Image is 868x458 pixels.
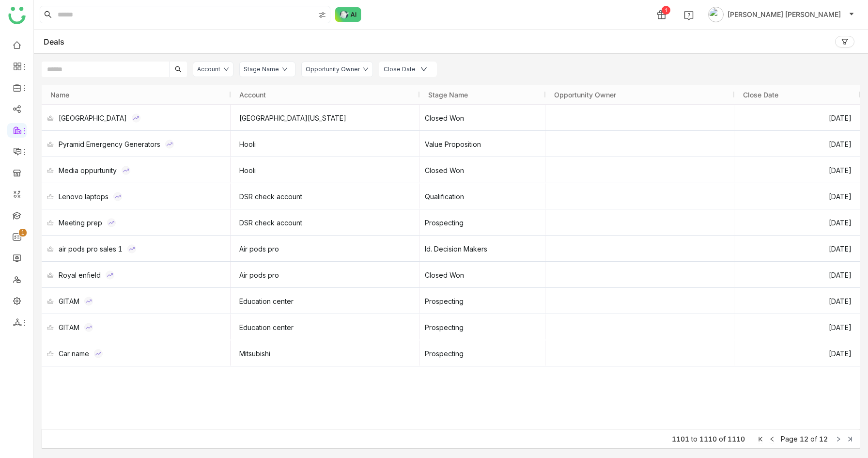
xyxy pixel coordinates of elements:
gtmb-cell-renderer: Hooli [239,131,411,157]
gtmb-cell-renderer: [DATE] [743,158,852,183]
gtmb-cell-renderer: Air pods pro [239,236,411,262]
span: Name [50,91,69,99]
div: Closed Won [425,262,464,288]
div: [GEOGRAPHIC_DATA] [59,105,127,131]
span: to [691,435,697,443]
div: Closed Won [425,105,464,131]
gtmb-cell-renderer: [DATE] [743,315,852,340]
gtmb-cell-renderer: [DATE] [743,262,852,288]
div: GITAM [59,288,79,314]
div: Deals [44,37,64,47]
gtmb-cell-renderer: Hooli [239,158,411,183]
div: Value Proposition [425,131,481,157]
img: help.svg [684,11,694,20]
div: Prospecting [425,341,464,366]
img: logo [8,7,26,24]
div: GITAM [59,315,79,340]
span: Opportunity Owner [554,91,616,99]
div: Prospecting [425,288,464,314]
gtmb-cell-renderer: DSR check account [239,210,411,236]
span: 12 [819,435,828,443]
div: Meeting prep [59,210,102,236]
gtmb-cell-renderer: [DATE] [743,236,852,262]
span: of [810,435,817,443]
span: 1110 [699,435,717,443]
span: 1110 [728,435,745,443]
span: Account [239,91,266,99]
gtmb-cell-renderer: [DATE] [743,105,852,131]
gtmb-cell-renderer: Education center [239,315,411,340]
span: Close Date [743,91,778,99]
div: Id. Decision Makers [425,236,487,262]
gtmb-cell-renderer: [DATE] [743,288,852,314]
div: Car name [59,341,89,366]
div: Media oppurtunity [59,158,117,183]
span: Stage Name [428,91,468,99]
div: Closed Won [425,158,464,183]
div: 1 [662,6,670,15]
gtmb-cell-renderer: Education center [239,288,411,314]
span: of [719,435,726,443]
div: Stage Name [244,65,279,74]
div: Royal enfield [59,262,101,288]
div: Pyramid Emergency Generators [59,131,160,157]
div: Opportunity Owner [306,65,360,74]
div: Lenovo laptops [59,184,108,209]
button: [PERSON_NAME] [PERSON_NAME] [706,7,856,22]
img: avatar [708,7,724,22]
gtmb-cell-renderer: Air pods pro [239,262,411,288]
gtmb-cell-renderer: Mitsubishi [239,341,411,366]
span: [PERSON_NAME] [PERSON_NAME] [728,9,841,20]
div: Account [197,65,220,74]
img: ask-buddy-normal.svg [335,7,361,22]
gtmb-cell-renderer: [DATE] [743,341,852,366]
img: search-type.svg [318,11,326,19]
span: 12 [800,435,808,443]
gtmb-cell-renderer: [DATE] [743,210,852,236]
gtmb-cell-renderer: [DATE] [743,184,852,209]
div: air pods pro sales 1 [59,236,123,262]
nz-badge-sup: 1 [19,229,27,237]
div: Prospecting [425,315,464,340]
gtmb-cell-renderer: [GEOGRAPHIC_DATA][US_STATE] [239,105,411,131]
gtmb-cell-renderer: DSR check account [239,184,411,209]
div: Close Date [384,65,416,74]
span: Page [781,435,798,443]
div: Qualification [425,184,464,209]
div: Prospecting [425,210,464,236]
gtmb-cell-renderer: [DATE] [743,131,852,157]
span: 1101 [672,435,689,443]
p: 1 [21,228,25,237]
